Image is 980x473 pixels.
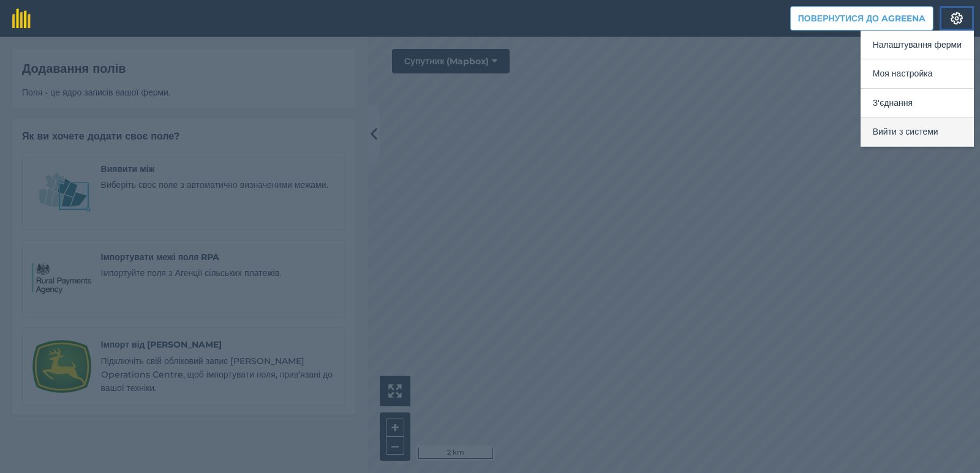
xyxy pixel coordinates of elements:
[949,12,964,24] img: Значок шестерні
[873,126,938,137] font: Вийти з системи
[861,89,974,117] button: З'єднання
[861,59,974,88] button: Моя настройка
[798,13,925,24] font: Повернутися до Agreena
[12,9,31,28] img: Логотип fieldmargin
[861,31,974,59] button: Налаштування ферми
[790,6,933,31] button: Повернутися до Agreena
[861,117,974,146] button: Вийти з системи
[873,97,913,108] font: З'єднання
[873,68,933,79] font: Моя настройка
[873,39,962,50] font: Налаштування ферми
